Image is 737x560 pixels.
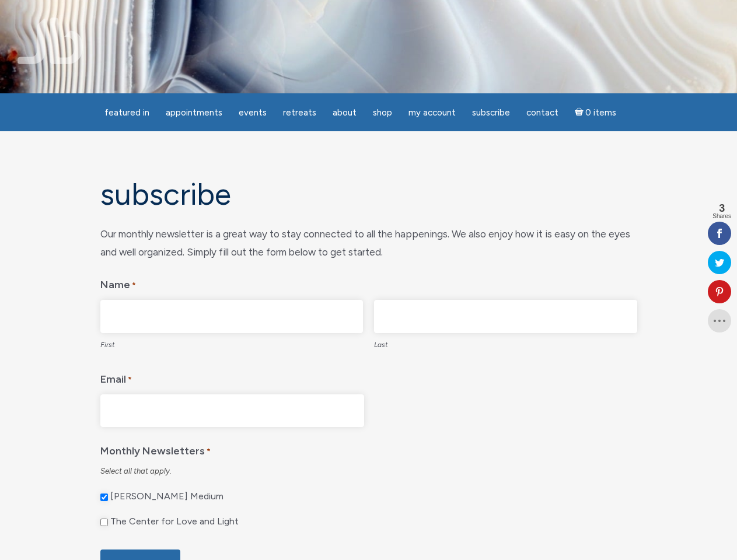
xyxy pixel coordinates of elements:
[585,108,616,117] span: 0 items
[465,101,517,124] a: Subscribe
[276,101,323,124] a: Retreats
[283,107,316,118] span: Retreats
[232,101,274,124] a: Events
[110,516,239,528] label: The Center for Love and Light
[333,107,357,118] span: About
[526,107,558,118] span: Contact
[568,100,624,124] a: Cart0 items
[326,101,364,124] a: About
[110,491,223,503] label: [PERSON_NAME] Medium
[100,225,637,261] div: Our monthly newsletter is a great way to stay connected to all the happenings. We also enjoy how ...
[159,101,229,124] a: Appointments
[575,107,586,118] i: Cart
[100,365,132,390] label: Email
[100,270,637,295] legend: Name
[104,107,149,118] span: featured in
[366,101,399,124] a: Shop
[408,107,456,118] span: My Account
[519,101,565,124] a: Contact
[100,178,637,211] h1: Subscribe
[100,466,637,477] div: Select all that apply.
[472,107,510,118] span: Subscribe
[374,333,637,354] label: Last
[239,107,267,118] span: Events
[100,436,637,461] legend: Monthly Newsletters
[100,333,364,354] label: First
[166,107,222,118] span: Appointments
[401,101,463,124] a: My Account
[97,101,156,124] a: featured in
[373,107,392,118] span: Shop
[712,203,731,213] span: 3
[18,17,83,64] img: Jamie Butler. The Everyday Medium
[712,213,731,219] span: Shares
